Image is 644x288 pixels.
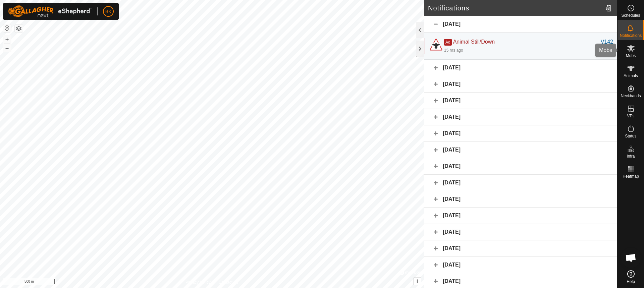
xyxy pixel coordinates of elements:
[621,13,640,17] span: Schedules
[15,24,23,33] button: Map Layers
[618,268,644,286] a: Help
[623,174,639,178] span: Heatmap
[620,34,642,38] span: Notifications
[625,134,636,138] span: Status
[424,60,617,76] div: [DATE]
[424,240,617,257] div: [DATE]
[627,114,634,118] span: VPs
[444,39,452,46] span: Ad
[417,278,418,284] span: i
[219,279,238,285] a: Contact Us
[621,248,641,268] div: Open chat
[424,142,617,158] div: [DATE]
[3,24,11,32] button: Reset Map
[627,280,635,284] span: Help
[424,16,617,33] div: [DATE]
[414,278,421,285] button: i
[626,54,636,58] span: Mobs
[424,109,617,125] div: [DATE]
[621,94,641,98] span: Neckbands
[424,224,617,240] div: [DATE]
[601,38,613,46] div: V142
[424,125,617,142] div: [DATE]
[424,158,617,175] div: [DATE]
[185,279,211,285] a: Privacy Policy
[624,74,638,78] span: Animals
[8,5,92,17] img: Gallagher Logo
[424,257,617,273] div: [DATE]
[453,39,495,45] span: Animal Still/Down
[3,35,11,43] button: +
[424,175,617,191] div: [DATE]
[444,47,463,53] div: 15 hrs ago
[627,154,635,158] span: Infra
[424,191,617,208] div: [DATE]
[3,44,11,52] button: –
[428,4,603,12] h2: Notifications
[105,8,112,15] span: BK
[424,208,617,224] div: [DATE]
[424,93,617,109] div: [DATE]
[424,76,617,93] div: [DATE]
